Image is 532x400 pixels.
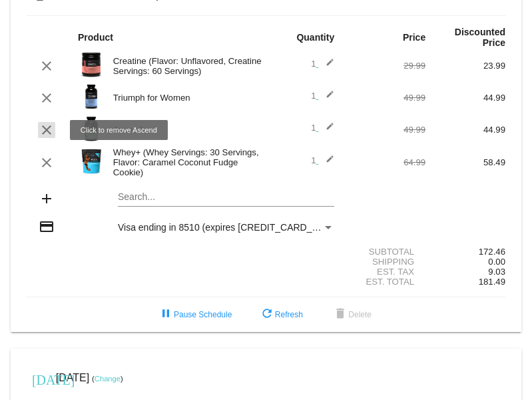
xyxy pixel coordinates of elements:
img: updated-4.8-triumph-female.png [78,83,105,110]
div: Ascend [107,125,266,135]
img: Image-1-Carousel-Ascend-Transp.png [78,115,105,142]
span: 1 [311,155,334,165]
mat-icon: clear [39,155,55,171]
span: 9.03 [488,267,505,277]
span: 1 [311,91,334,101]
mat-icon: edit [318,155,334,171]
div: 44.99 [425,125,505,135]
span: Delete [332,310,372,319]
input: Search... [118,192,334,203]
div: Whey+ (Whey Servings: 30 Servings, Flavor: Caramel Coconut Fudge Cookie) [107,147,266,177]
div: Creatine (Flavor: Unflavored, Creatine Servings: 60 Servings) [107,56,266,76]
mat-icon: clear [39,122,55,138]
mat-icon: pause [158,307,174,323]
img: Image-1-Carousel-Creatine-60S-1000x1000-Transp.png [78,51,105,78]
div: Est. Total [346,277,425,287]
span: Refresh [259,310,303,319]
span: 0.00 [488,257,505,267]
div: Est. Tax [346,267,425,277]
mat-icon: edit [318,90,334,106]
mat-icon: clear [39,90,55,106]
mat-icon: edit [318,122,334,138]
span: Visa ending in 8510 (expires [CREDIT_CARD_DATA]) [118,222,341,233]
div: 23.99 [425,61,505,71]
div: 64.99 [346,157,425,167]
img: Image-1-Carousel-Whey-2lb-CCFC-1.png [78,148,105,175]
mat-icon: delete [332,307,348,323]
mat-icon: add [39,191,55,207]
mat-select: Payment Method [118,222,334,233]
div: 44.99 [425,93,505,103]
strong: Price [403,32,425,43]
mat-icon: clear [39,58,55,74]
strong: Product [78,32,113,43]
div: Subtotal [346,247,425,257]
a: Change [95,375,121,383]
mat-icon: [DATE] [32,371,48,387]
strong: Quantity [296,32,334,43]
div: Shipping [346,257,425,267]
button: Pause Schedule [147,303,242,327]
span: 181.49 [479,277,505,287]
mat-icon: edit [318,58,334,74]
strong: Discounted Price [455,27,505,48]
span: 1 [311,59,334,69]
div: 49.99 [346,125,425,135]
button: Refresh [248,303,314,327]
span: Pause Schedule [158,310,232,319]
mat-icon: refresh [259,307,275,323]
div: 58.49 [425,157,505,167]
div: 49.99 [346,93,425,103]
small: ( ) [92,375,123,383]
button: Delete [322,303,382,327]
div: 172.46 [425,247,505,257]
div: 29.99 [346,61,425,71]
div: Triumph for Women [107,93,266,103]
span: 1 [311,123,334,133]
mat-icon: credit_card [39,219,55,235]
